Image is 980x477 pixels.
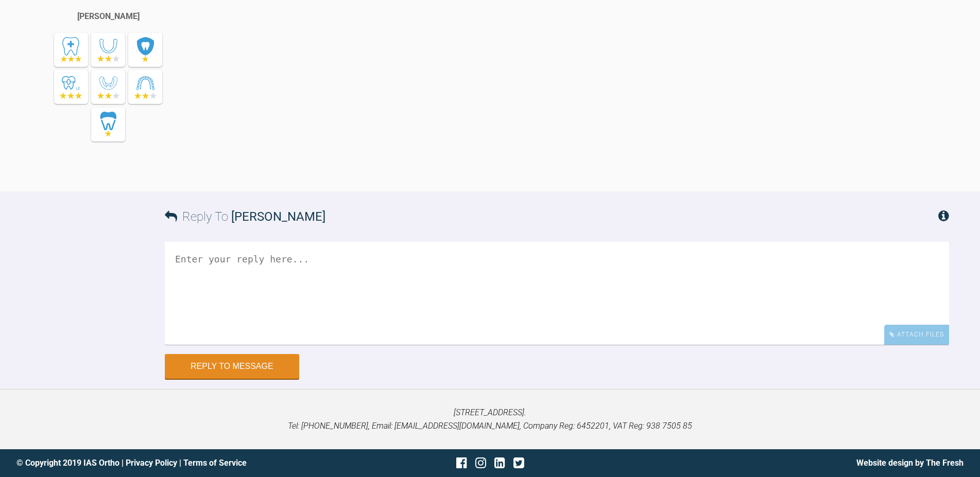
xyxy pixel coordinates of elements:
a: Website design by The Fresh [856,458,964,468]
button: Reply to Message [165,354,299,379]
a: Privacy Policy [126,458,177,468]
div: [PERSON_NAME] [77,10,140,23]
div: Attach Files [884,325,949,345]
div: © Copyright 2019 IAS Ortho | | [16,456,332,470]
p: [STREET_ADDRESS]. Tel: [PHONE_NUMBER], Email: [EMAIL_ADDRESS][DOMAIN_NAME], Company Reg: 6452201,... [16,406,964,432]
a: Terms of Service [183,458,247,468]
span: [PERSON_NAME] [231,209,325,224]
h3: Reply To [165,207,325,226]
